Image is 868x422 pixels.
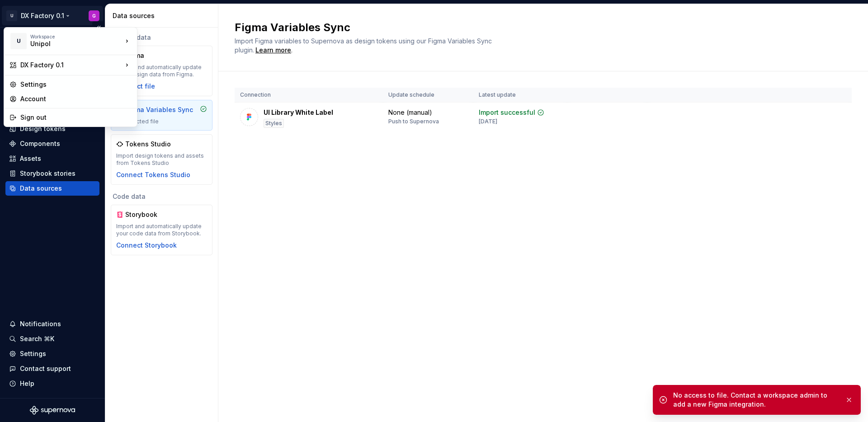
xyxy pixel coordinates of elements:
div: Unipol [30,39,107,48]
div: Sign out [20,113,132,122]
div: DX Factory 0.1 [20,61,123,70]
div: Account [20,94,132,103]
div: Settings [20,80,132,89]
div: No access to file. Contact a workspace admin to add a new Figma integration. [673,391,838,409]
div: U [10,33,27,49]
div: Workspace [30,34,123,39]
